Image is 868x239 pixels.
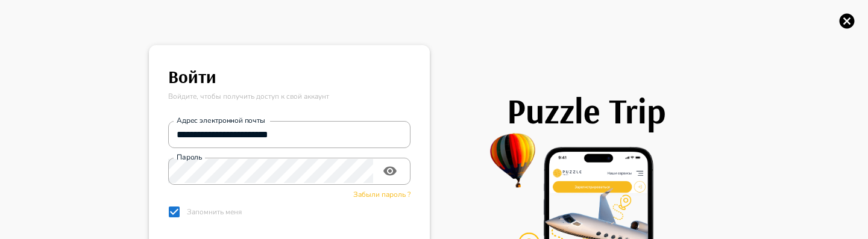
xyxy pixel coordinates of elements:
[187,206,242,217] p: Запомнить меня
[168,91,410,102] p: Войдите, чтобы получить доступ к свой аккаунт
[168,62,410,91] h6: Войти
[353,190,410,199] span: Забыли пароль ?
[378,159,402,183] button: toggle password visibility
[454,90,719,131] h1: Puzzle Trip
[177,152,203,163] label: Пароль
[177,116,265,126] label: Адрес электронной почты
